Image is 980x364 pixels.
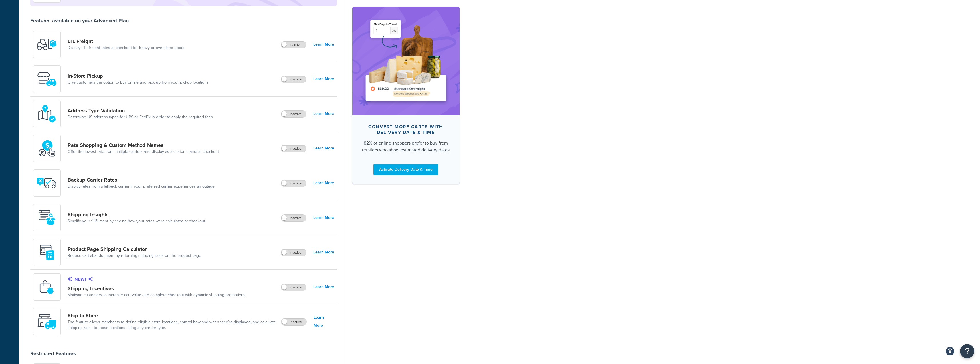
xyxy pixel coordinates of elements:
img: kIG8fy0lQAAAABJRU5ErkJggg== [37,104,57,124]
a: Simplify your fulfillment by seeing how your rates were calculated at checkout [68,218,205,224]
a: Learn More [314,314,334,330]
a: Learn More [313,248,334,256]
label: Inactive [281,284,306,291]
a: Determine US address types for UPS or FedEx in order to apply the required fees [68,114,213,120]
label: Inactive [281,318,306,325]
a: Motivate customers to increase cart value and complete checkout with dynamic shipping promotions [68,292,246,298]
div: Features available on your Advanced Plan [30,17,129,24]
a: Display rates from a fallback carrier if your preferred carrier experiences an outage [68,184,215,189]
img: icon-duo-feat-ship-to-store-7c4d6248.svg [37,312,57,332]
a: Display LTL freight rates at checkout for heavy or oversized goods [68,45,185,51]
a: Learn More [313,144,334,152]
img: +D8d0cXZM7VpdAAAAAElFTkSuQmCC [37,242,57,262]
a: Learn More [313,214,334,222]
a: The feature allows merchants to define eligible store locations, control how and when they’re dis... [68,319,276,331]
div: Convert more carts with delivery date & time [361,124,450,135]
label: Inactive [281,76,306,83]
a: Address Type Validation [68,107,213,114]
a: Activate Delivery Date & Time [373,164,438,175]
a: Learn More [313,283,334,291]
a: In-Store Pickup [68,73,209,79]
img: icon-duo-feat-rate-shopping-ecdd8bed.png [37,138,57,158]
img: y79ZsPf0fXUFUhFXDzUgf+ktZg5F2+ohG75+v3d2s1D9TjoU8PiyCIluIjV41seZevKCRuEjTPPOKHJsQcmKCXGdfprl3L4q7... [37,34,57,54]
img: feature-image-ddt-36eae7f7280da8017bfb280eaccd9c446f90b1fe08728e4019434db127062ab4.png [361,15,451,106]
div: Restricted Features [30,350,76,357]
a: Give customers the option to buy online and pick up from your pickup locations [68,80,209,85]
a: New!Shipping Incentives [68,276,246,292]
a: Learn More [313,75,334,83]
a: Product Page Shipping Calculator [68,246,201,252]
img: wfgcfpwTIucLEAAAAASUVORK5CYII= [37,69,57,89]
label: Inactive [281,215,306,221]
label: Inactive [281,41,306,48]
img: icon-duo-feat-backup-carrier-4420b188.png [37,173,57,193]
label: Inactive [281,180,306,187]
div: 82% of online shoppers prefer to buy from retailers who show estimated delivery dates [361,139,450,153]
a: Rate Shopping & Custom Method Names [68,142,219,148]
label: Inactive [281,111,306,117]
a: LTL Freight [68,38,185,44]
img: icon-shipping-incentives-64efee88.svg [37,277,56,297]
a: Learn More [313,40,334,48]
a: Ship to Store [68,312,276,319]
a: Offer the lowest rate from multiple carriers and display as a custom name at checkout [68,149,219,155]
img: Acw9rhKYsOEjAAAAAElFTkSuQmCC [37,208,57,228]
a: Backup Carrier Rates [68,177,215,183]
a: Reduce cart abandonment by returning shipping rates on the product page [68,253,201,259]
p: New! [68,276,246,282]
a: Learn More [313,179,334,187]
button: Open Resource Center [960,344,974,358]
a: Shipping Insights [68,211,205,218]
label: Inactive [281,249,306,256]
a: Learn More [313,110,334,118]
label: Inactive [281,145,306,152]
